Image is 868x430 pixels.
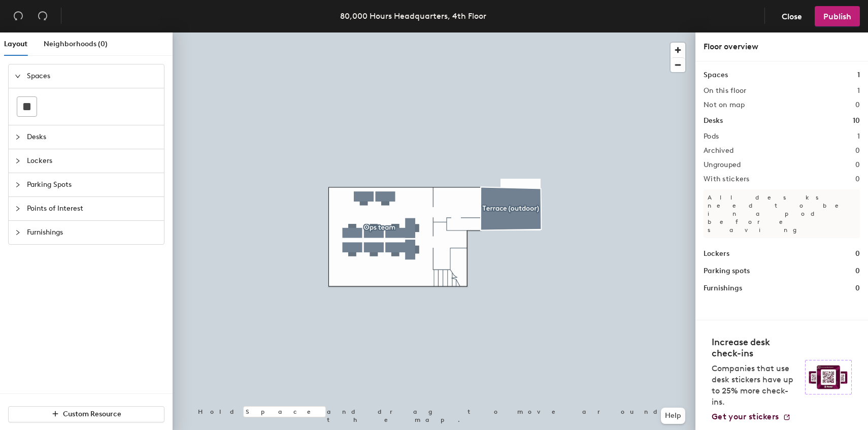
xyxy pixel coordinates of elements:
h2: On this floor [704,87,747,95]
h1: 10 [853,115,860,126]
h1: Lockers [704,248,729,259]
p: All desks need to be in a pod before saving [704,189,860,238]
h2: With stickers [704,175,750,183]
h2: 0 [855,161,860,169]
div: Floor overview [704,41,860,53]
span: Parking Spots [27,173,158,196]
button: Undo (⌘ + Z) [8,6,28,26]
span: Lockers [27,149,158,173]
h1: 0 [855,283,860,294]
h2: Ungrouped [704,161,741,169]
button: Help [661,408,685,424]
span: collapsed [15,182,21,188]
span: Neighborhoods (0) [44,40,108,48]
img: Sticker logo [805,360,852,394]
span: Publish [823,12,851,21]
h2: Archived [704,147,733,155]
h1: Furnishings [704,283,742,294]
h2: Pods [704,133,719,141]
a: Get your stickers [712,412,791,422]
h4: Increase desk check-ins [712,337,799,359]
button: Custom Resource [8,406,164,422]
h1: Parking spots [704,266,750,277]
button: Close [773,6,811,26]
span: Furnishings [27,221,158,244]
span: Layout [4,40,27,48]
span: collapsed [15,158,21,164]
span: collapsed [15,134,21,140]
button: Publish [815,6,860,26]
span: Desks [27,125,158,149]
h2: 0 [855,101,860,109]
span: Custom Resource [63,410,121,418]
span: Spaces [27,64,158,88]
span: Points of Interest [27,197,158,220]
p: Companies that use desk stickers have up to 25% more check-ins. [712,363,799,408]
div: 80,000 Hours Headquarters, 4th Floor [340,10,486,22]
h2: 1 [857,133,860,141]
h2: 0 [855,147,860,155]
h2: 0 [855,175,860,183]
h1: 0 [855,266,860,277]
span: Get your stickers [712,412,779,421]
h1: Desks [704,115,723,126]
h2: Not on map [704,101,745,109]
h1: 1 [857,70,860,81]
h1: 0 [855,248,860,259]
button: Redo (⌘ + ⇧ + Z) [32,6,53,26]
h1: Spaces [704,70,728,81]
span: collapsed [15,206,21,212]
span: Close [782,12,802,21]
span: collapsed [15,229,21,236]
h2: 1 [857,87,860,95]
span: expanded [15,73,21,79]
